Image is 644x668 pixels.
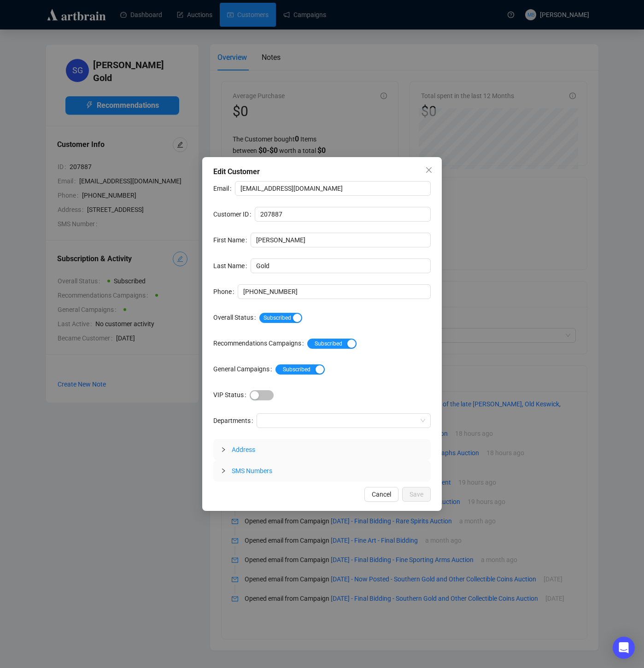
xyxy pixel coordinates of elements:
[232,467,272,475] span: SMS Numbers
[213,181,235,196] label: Email
[213,413,257,428] label: Departments
[221,468,226,474] span: collapsed
[372,489,391,499] span: Cancel
[213,362,275,376] label: General Campaigns
[255,207,431,222] input: Customer ID
[213,439,431,460] div: Address
[213,387,250,402] label: VIP Status
[213,233,251,247] label: First Name
[251,258,431,273] input: Last Name
[238,284,431,299] input: Phone
[221,447,226,452] span: collapsed
[213,258,251,273] label: Last Name
[307,339,357,349] button: Recommendations Campaigns
[235,181,431,196] input: Email
[259,313,302,323] button: Overall Status
[250,390,274,400] button: VIP Status
[213,310,259,325] label: Overall Status
[613,637,635,659] div: Open Intercom Messenger
[402,487,431,502] button: Save
[213,166,431,177] div: Edit Customer
[364,487,398,502] button: Cancel
[213,284,238,299] label: Phone
[425,166,433,174] span: close
[251,233,431,247] input: First Name
[275,364,325,375] button: General Campaigns
[213,336,307,351] label: Recommendations Campaigns
[422,163,436,177] button: Close
[213,207,255,222] label: Customer ID
[232,446,255,453] span: Address
[213,460,431,481] div: SMS Numbers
